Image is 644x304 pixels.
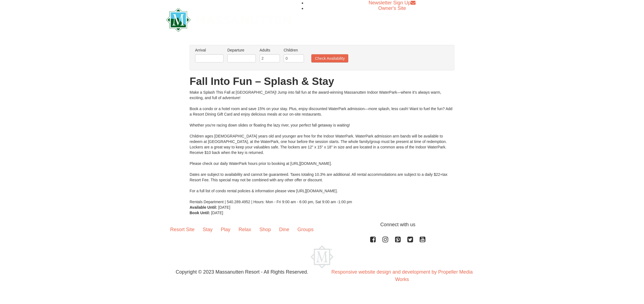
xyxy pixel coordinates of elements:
[275,221,293,238] a: Dine
[284,47,304,53] label: Children
[190,76,454,87] h1: Fall Into Fun – Splash & Stay
[166,8,291,32] img: Massanutten Resort Logo
[217,221,234,238] a: Play
[255,221,275,238] a: Shop
[190,211,210,215] strong: Book Until:
[190,90,454,205] div: Make a Splash This Fall at [GEOGRAPHIC_DATA]! Jump into fall fun at the award-winning Massanutten...
[311,54,348,62] button: Check Availability
[195,47,224,53] label: Arrival
[162,268,322,276] p: Copyright © 2023 Massanutten Resort - All Rights Reserved.
[311,245,333,268] img: Massanutten Resort Logo
[166,13,291,25] a: Massanutten Resort
[190,205,217,210] strong: Available Until:
[260,47,280,53] label: Adults
[227,47,256,53] label: Departure
[378,5,406,11] a: Owner's Site
[331,269,472,282] a: Responsive website design and development by Propeller Media Works
[166,221,478,228] p: Connect with us
[211,211,223,215] span: [DATE]
[293,221,318,238] a: Groups
[234,221,255,238] a: Relax
[199,221,217,238] a: Stay
[166,221,199,238] a: Resort Site
[218,205,230,210] span: [DATE]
